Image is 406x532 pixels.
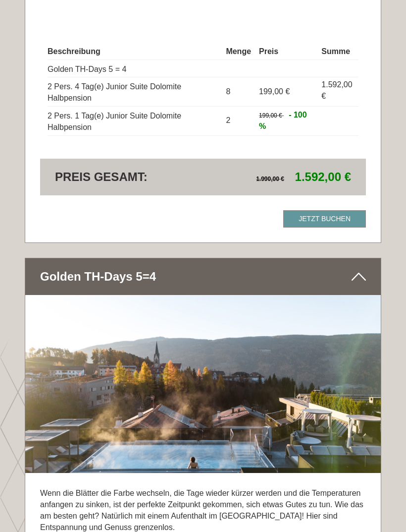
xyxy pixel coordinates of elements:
td: 2 Pers. 1 Tag(e) Junior Suite Dolomite Halbpension [48,107,222,136]
a: Jetzt buchen [283,210,366,228]
td: 8 [222,77,255,107]
th: Beschreibung [48,44,222,59]
td: Golden TH-Days 5 = 4 [48,59,222,77]
span: 199,00 € [259,112,282,119]
th: Preis [255,44,317,59]
span: 199,00 € [259,87,290,96]
th: Menge [222,44,255,59]
div: Golden TH-Days 5=4 [25,258,381,295]
span: - 100 % [259,111,307,130]
span: 1.592,00 € [295,170,351,183]
span: 1.990,00 € [256,176,284,182]
td: 2 [222,107,255,136]
td: 1.592,00 € [317,77,358,107]
th: Summe [317,44,358,59]
td: 2 Pers. 4 Tag(e) Junior Suite Dolomite Halbpension [48,77,222,107]
div: Preis gesamt: [48,169,203,185]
